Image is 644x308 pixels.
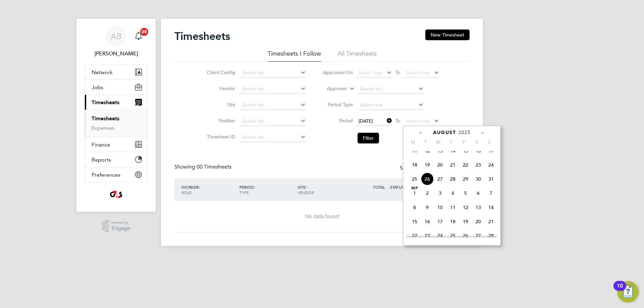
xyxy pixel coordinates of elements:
[102,220,130,233] a: Powered byEngage
[358,84,424,94] input: Search for...
[240,68,306,78] input: Search for...
[459,159,472,171] span: 22
[408,187,421,190] span: Sep
[459,173,472,185] span: 29
[400,164,456,173] div: Status
[408,229,421,242] span: 22
[434,229,446,242] span: 24
[446,159,459,171] span: 21
[85,80,147,95] button: Jobs
[85,189,148,200] a: Go to home page
[432,139,445,145] span: W
[85,25,148,58] a: AB[PERSON_NAME]
[485,215,497,228] span: 21
[132,25,145,47] a: 20
[358,133,379,143] button: Filter
[421,201,434,214] span: 9
[92,172,120,178] span: Preferences
[406,118,430,124] span: Select date
[483,139,496,145] span: S
[419,139,432,145] span: T
[408,187,421,199] span: 1
[434,144,446,157] span: 13
[393,116,402,125] span: To
[358,101,424,110] input: Select one
[434,159,446,171] span: 20
[421,159,434,171] span: 19
[174,164,233,171] div: Showing
[446,229,459,242] span: 25
[85,152,147,167] button: Reports
[197,164,231,170] span: 00 Timesheets
[92,125,114,131] a: Expenses
[359,70,383,76] span: Select date
[180,181,238,198] div: WORKER
[459,144,472,157] span: 15
[472,173,485,185] span: 30
[298,190,314,195] span: VENDOR
[421,173,434,185] span: 26
[421,187,434,199] span: 2
[446,173,459,185] span: 28
[85,137,147,152] button: Finance
[85,110,147,137] div: Timesheets
[323,102,353,108] label: Period Type
[617,286,623,295] div: 10
[408,159,421,171] span: 18
[205,102,235,108] label: Site
[240,84,306,94] input: Search for...
[199,184,200,190] span: /
[338,50,377,62] li: All Timesheets
[421,215,434,228] span: 16
[406,70,430,76] span: Select date
[459,187,472,199] span: 5
[238,181,296,198] div: PERIOD
[359,118,373,124] span: [DATE]
[306,184,307,190] span: /
[485,187,497,199] span: 7
[323,69,353,75] label: Approved On
[373,184,385,190] span: TOTAL
[254,184,255,190] span: /
[485,173,497,185] span: 31
[111,32,121,41] span: AB
[92,99,119,106] span: Timesheets
[434,173,446,185] span: 27
[421,144,434,157] span: 12
[92,115,119,122] a: Timesheets
[205,69,235,75] label: Client Config
[268,50,321,62] li: Timesheets I Follow
[459,229,472,242] span: 26
[408,201,421,214] span: 8
[85,167,147,182] button: Preferences
[421,229,434,242] span: 23
[485,144,497,157] span: 17
[433,130,456,135] span: August
[92,84,103,90] span: Jobs
[205,134,235,140] label: Timesheet ID
[108,189,124,200] img: g4s4-logo-retina.png
[485,159,497,171] span: 24
[85,65,147,79] button: Network
[76,19,156,212] nav: Main navigation
[434,187,446,199] span: 3
[407,139,419,145] span: M
[181,190,192,195] span: ROLE
[472,229,485,242] span: 27
[181,213,463,220] div: No data found
[472,215,485,228] span: 20
[323,118,353,124] label: Period
[240,133,306,142] input: Search for...
[174,29,230,43] h2: Timesheets
[240,117,306,126] input: Search for...
[434,215,446,228] span: 17
[472,187,485,199] span: 6
[472,144,485,157] span: 16
[472,201,485,214] span: 13
[408,173,421,185] span: 25
[239,190,249,195] span: TYPE
[470,139,483,145] span: S
[393,68,402,77] span: To
[408,215,421,228] span: 15
[317,85,347,92] label: Approver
